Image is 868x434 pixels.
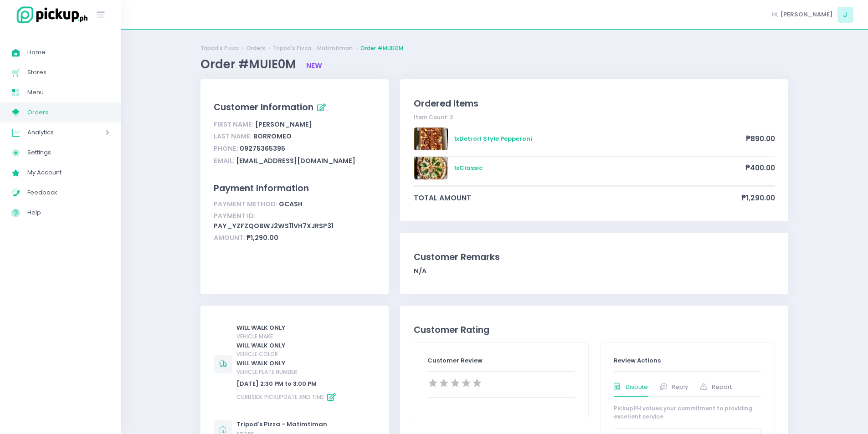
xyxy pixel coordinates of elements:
[214,144,238,153] span: Phone:
[27,187,109,199] span: Feedback
[214,211,256,220] span: Payment ID:
[626,383,648,392] span: Dispute
[837,7,853,23] span: J
[780,10,833,19] span: [PERSON_NAME]
[236,420,327,429] div: Tripod's Pizza - Matimtiman
[214,210,375,232] div: pay_yZFZQobWj2wS11vh7xjrsP31
[11,5,89,25] img: logo
[214,100,375,116] div: Customer Information
[27,46,109,58] span: Home
[741,193,775,203] span: ₱1,290.00
[712,383,732,392] span: Report
[27,207,109,219] span: Help
[236,359,339,377] div: WILL WALK ONLY
[200,44,239,52] a: Tripod's Pizza
[214,156,235,165] span: Email:
[236,323,339,341] div: WILL WALK ONLY
[214,233,245,242] span: Amount:
[214,232,375,245] div: ₱1,290.00
[27,167,109,179] span: My Account
[27,66,109,78] span: Stores
[27,147,109,158] span: Settings
[236,341,339,359] div: WILL WALK ONLY
[214,120,254,129] span: First Name:
[236,332,273,340] span: vehicle make
[214,199,277,209] span: Payment Method:
[614,404,761,421] div: PickupPH values your commitment to providing excellent service
[27,127,80,138] span: Analytics
[306,61,322,70] span: new
[214,118,375,131] div: [PERSON_NAME]
[236,379,339,388] div: [DATE] 2:30 PM to 3:00 PM
[360,44,403,52] a: Order #MUIE0M
[414,113,775,122] div: Item Count: 2
[247,44,265,52] a: Orders
[414,97,775,110] div: Ordered Items
[214,143,375,155] div: 09275365395
[772,10,779,19] span: Hi,
[27,107,109,118] span: Orders
[614,356,661,365] span: Review Actions
[414,323,775,337] div: Customer Rating
[214,198,375,210] div: gcash
[214,155,375,167] div: [EMAIL_ADDRESS][DOMAIN_NAME]
[414,250,775,264] div: Customer Remarks
[200,56,299,72] span: Order #MUIE0M
[414,193,741,203] span: total amount
[427,356,483,365] span: Customer Review
[27,87,109,98] span: Menu
[214,182,375,195] div: Payment Information
[414,266,775,276] div: N/A
[236,350,278,358] span: vehicle color
[273,44,353,52] a: Tripod's Pizza - Matimtiman
[214,132,252,141] span: Last Name:
[214,131,375,143] div: Borromeo
[672,383,688,392] span: Reply
[236,393,339,401] span: Curbside Pickup date and time
[236,368,297,376] span: vehicle plate number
